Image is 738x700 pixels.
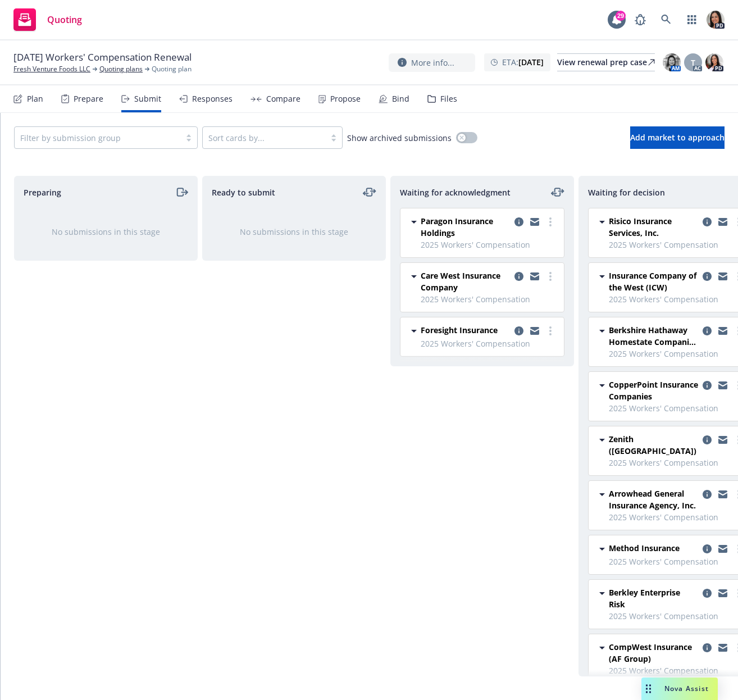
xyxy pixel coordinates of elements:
a: copy logging email [700,433,714,447]
strong: [DATE] [518,57,544,67]
span: Risico Insurance Services, Inc. [609,215,698,239]
span: Quoting plan [152,64,192,74]
span: CompWest Insurance (AF Group) [609,641,698,665]
a: moveRight [175,185,188,199]
div: Prepare [74,94,103,103]
a: copy logging email [716,270,730,283]
a: copy logging email [716,215,730,229]
a: copy logging email [528,324,541,338]
span: Berkley Enterprise Risk [609,587,698,610]
div: No submissions in this stage [33,226,179,238]
span: T [691,57,695,69]
span: Care West Insurance Company [421,270,510,293]
span: Nova Assist [664,684,709,693]
div: 29 [616,11,626,21]
div: Responses [192,94,233,103]
button: Nova Assist [641,678,718,700]
div: No submissions in this stage [221,226,367,238]
span: Ready to submit [212,187,275,198]
a: copy logging email [716,324,730,338]
span: Method Insurance [609,542,680,554]
span: Insurance Company of the West (ICW) [609,270,698,293]
span: Add market to approach [630,132,725,143]
div: View renewal prep case [557,54,655,71]
span: More info... [411,57,454,69]
a: copy logging email [528,215,541,229]
span: Arrowhead General Insurance Agency, Inc. [609,488,698,511]
a: View renewal prep case [557,53,655,71]
span: CopperPoint Insurance Companies [609,379,698,402]
span: ETA : [502,56,544,68]
span: Paragon Insurance Holdings [421,215,510,239]
a: Search [655,8,677,31]
span: 2025 Workers' Compensation [421,293,557,305]
a: copy logging email [700,542,714,556]
a: copy logging email [716,488,730,501]
button: More info... [389,53,475,72]
a: copy logging email [512,215,526,229]
a: more [544,215,557,229]
span: 2025 Workers' Compensation [421,239,557,251]
div: Bind [392,94,409,103]
span: Waiting for acknowledgment [400,187,511,198]
span: Quoting [47,15,82,24]
span: Preparing [24,187,61,198]
span: Show archived submissions [347,132,452,144]
a: copy logging email [700,215,714,229]
div: Files [440,94,457,103]
a: copy logging email [716,587,730,600]
a: copy logging email [716,641,730,654]
a: copy logging email [716,542,730,556]
div: Submit [134,94,161,103]
img: photo [705,53,723,71]
a: copy logging email [700,270,714,283]
a: moveLeftRight [551,185,564,199]
img: photo [663,53,681,71]
a: more [544,270,557,283]
a: copy logging email [512,270,526,283]
a: Switch app [681,8,703,31]
a: copy logging email [528,270,541,283]
a: Quoting plans [99,64,143,74]
span: Waiting for decision [588,187,665,198]
a: copy logging email [700,488,714,501]
span: [DATE] Workers' Compensation Renewal [13,51,192,64]
div: Propose [330,94,361,103]
a: Report a Bug [629,8,652,31]
div: Plan [27,94,43,103]
a: copy logging email [512,324,526,338]
a: Quoting [9,4,86,35]
a: copy logging email [700,379,714,392]
button: Add market to approach [630,126,725,149]
a: more [544,324,557,338]
div: Compare [266,94,300,103]
a: copy logging email [716,379,730,392]
span: 2025 Workers' Compensation [421,338,557,349]
span: Zenith ([GEOGRAPHIC_DATA]) [609,433,698,457]
div: Drag to move [641,678,655,700]
a: Fresh Venture Foods LLC [13,64,90,74]
a: copy logging email [700,587,714,600]
a: copy logging email [716,433,730,447]
span: Foresight Insurance [421,324,498,336]
a: copy logging email [700,641,714,654]
img: photo [707,11,725,29]
a: copy logging email [700,324,714,338]
span: Berkshire Hathaway Homestate Companies (BHHC) [609,324,698,348]
a: moveLeftRight [363,185,376,199]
